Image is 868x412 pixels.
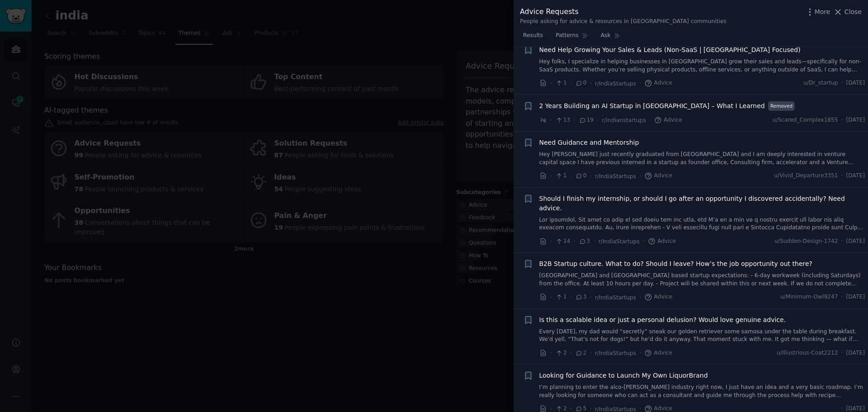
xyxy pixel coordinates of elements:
[520,18,726,26] div: People asking for advice & resources in [GEOGRAPHIC_DATA] communities
[602,117,646,123] span: r/indianstartups
[520,28,546,47] a: Results
[574,115,576,125] span: ·
[841,79,843,87] span: ·
[550,115,552,125] span: ·
[539,384,865,399] a: I’m planning to enter the alco-[PERSON_NAME] industry right now, I just have an idea and a very b...
[555,237,570,246] span: 14
[550,293,552,302] span: ·
[841,116,843,124] span: ·
[595,81,636,87] span: r/IndiaStartups
[841,172,843,180] span: ·
[599,238,640,245] span: r/IndiaStartups
[841,293,843,301] span: ·
[846,349,865,357] span: [DATE]
[539,101,765,111] a: 2 Years Building an AI Startup in [GEOGRAPHIC_DATA] – What I Learned
[654,116,682,124] span: Advice
[575,172,586,180] span: 0
[639,293,641,302] span: ·
[570,79,572,88] span: ·
[601,32,611,40] span: Ask
[570,171,572,181] span: ·
[539,45,801,55] a: Need Help Growing Your Sales & Leads (Non-SaaS | [GEOGRAPHIC_DATA] Focused)
[539,58,865,74] a: Hey folks, I specialize in helping businesses in [GEOGRAPHIC_DATA] grow their sales and leads—spe...
[550,79,552,88] span: ·
[846,293,865,301] span: [DATE]
[520,6,726,18] div: Advice Requests
[539,151,865,166] a: Hey [PERSON_NAME] just recently graduated from [GEOGRAPHIC_DATA] and I am deeply interested in ve...
[774,237,838,246] span: u/Sudden-Design-1742
[539,216,865,232] a: Lor ipsumdol, Sit amet co adip el sed doeiu tem inc utla, etd M’a en a min ve q nostru exercit ul...
[644,349,672,357] span: Advice
[846,79,865,87] span: [DATE]
[649,115,651,125] span: ·
[574,237,576,246] span: ·
[539,315,786,325] a: Is this a scalable idea or just a personal delusion? Would love genuine advice.
[833,7,862,17] button: Close
[590,171,592,181] span: ·
[523,32,543,40] span: Results
[593,237,595,246] span: ·
[773,116,838,124] span: u/Scared_Complex1855
[590,293,592,302] span: ·
[639,171,641,181] span: ·
[556,32,578,40] span: Patterns
[570,348,572,358] span: ·
[780,293,838,301] span: u/Minimum-Owl9247
[555,172,566,180] span: 1
[639,348,641,358] span: ·
[575,79,586,87] span: 0
[550,348,552,358] span: ·
[597,115,599,125] span: ·
[644,172,672,180] span: Advice
[539,328,865,344] a: Every [DATE], my dad would “secretly” sneak our golden retriever some samosa under the table duri...
[539,259,813,269] a: B2B Startup culture. What to do? Should I leave? How’s the job opportunity out there?
[777,349,838,357] span: u/Illustrious-Coat2212
[644,79,672,87] span: Advice
[550,237,552,246] span: ·
[550,171,552,181] span: ·
[570,293,572,302] span: ·
[846,116,865,124] span: [DATE]
[598,28,623,47] a: Ask
[644,293,672,301] span: Advice
[648,237,676,246] span: Advice
[555,349,566,357] span: 2
[841,349,843,357] span: ·
[841,237,843,246] span: ·
[555,293,566,301] span: 1
[579,116,594,124] span: 19
[552,28,591,47] a: Patterns
[805,7,830,17] button: More
[844,7,862,17] span: Close
[846,237,865,246] span: [DATE]
[555,79,566,87] span: 1
[590,348,592,358] span: ·
[575,349,586,357] span: 2
[803,79,838,87] span: u/Dr_startup
[539,371,708,380] a: Looking for Guidance to Launch My Own LiquorBrand
[555,116,570,124] span: 13
[595,173,636,180] span: r/IndiaStartups
[595,294,636,301] span: r/IndiaStartups
[768,101,795,111] span: Removed
[639,79,641,88] span: ·
[575,293,586,301] span: 3
[815,7,830,17] span: More
[774,172,838,180] span: u/Vivid_Departure3351
[590,79,592,88] span: ·
[643,237,645,246] span: ·
[539,138,639,147] a: Need Guidance and Mentorship
[539,194,865,213] a: Should I finish my internship, or should I go after an opportunity I discovered accidentally? Nee...
[846,172,865,180] span: [DATE]
[539,272,865,288] a: [GEOGRAPHIC_DATA] and [GEOGRAPHIC_DATA] based startup expectations: - 6-day workweek (including S...
[579,237,590,246] span: 3
[595,350,636,356] span: r/IndiaStartups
